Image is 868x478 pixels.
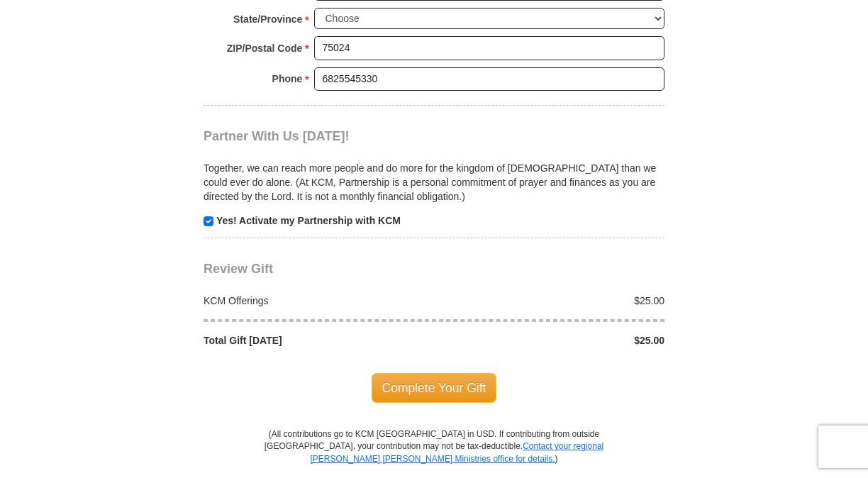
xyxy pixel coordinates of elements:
[272,69,303,89] strong: Phone
[196,294,435,308] div: KCM Offerings
[310,441,603,463] a: Contact your regional [PERSON_NAME] [PERSON_NAME] Ministries office for details.
[216,215,401,226] strong: Yes! Activate my Partnership with KCM
[227,38,303,58] strong: ZIP/Postal Code
[233,9,302,29] strong: State/Province
[372,373,497,403] span: Complete Your Gift
[434,333,672,348] div: $25.00
[434,294,672,308] div: $25.00
[196,333,435,348] div: Total Gift [DATE]
[204,129,350,143] span: Partner With Us [DATE]!
[204,161,664,204] p: Together, we can reach more people and do more for the kingdom of [DEMOGRAPHIC_DATA] than we coul...
[204,262,273,276] span: Review Gift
